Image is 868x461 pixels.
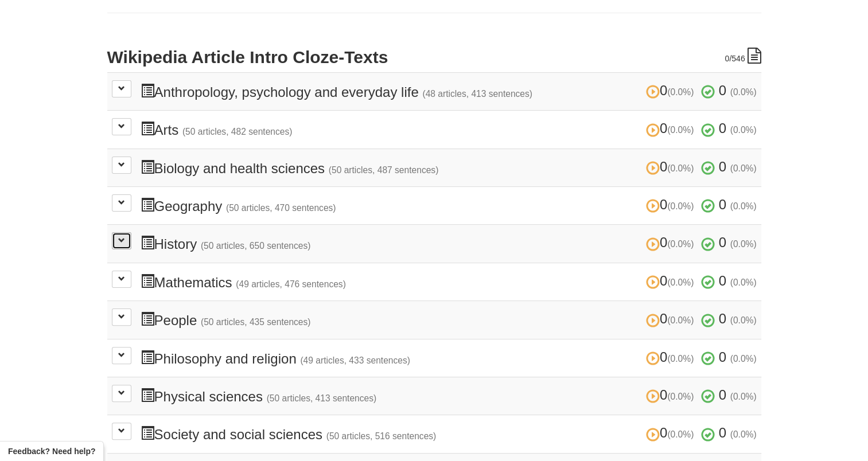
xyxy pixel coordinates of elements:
small: (49 articles, 433 sentences) [300,355,410,365]
small: (50 articles, 413 sentences) [267,393,377,403]
h3: People [141,311,757,328]
span: 0 [719,120,726,136]
span: 0 [646,273,698,288]
span: 0 [719,387,726,403]
span: 0 [646,235,698,250]
span: 0 [725,54,729,63]
div: /546 [725,48,761,64]
small: (0.0%) [730,278,757,287]
h3: Anthropology, psychology and everyday life [141,83,757,100]
small: (0.0%) [730,125,757,135]
small: (0.0%) [667,278,694,287]
span: 0 [646,83,698,98]
small: (50 articles, 487 sentences) [329,165,439,175]
h3: Arts [141,121,757,138]
span: 0 [646,197,698,212]
span: 0 [719,349,726,365]
span: 0 [646,311,698,326]
span: 0 [719,235,726,250]
small: (0.0%) [730,315,757,325]
span: 0 [646,425,698,440]
small: (50 articles, 435 sentences) [201,317,311,327]
small: (0.0%) [667,201,694,211]
span: 0 [646,120,698,136]
h3: Biology and health sciences [141,159,757,176]
small: (50 articles, 482 sentences) [182,127,293,136]
span: 0 [719,83,726,98]
small: (0.0%) [667,163,694,173]
h3: History [141,235,757,252]
small: (0.0%) [730,429,757,439]
small: (0.0%) [730,201,757,211]
small: (0.0%) [730,392,757,401]
span: 0 [719,425,726,440]
small: (0.0%) [667,354,694,364]
small: (50 articles, 650 sentences) [201,241,311,251]
small: (50 articles, 516 sentences) [326,431,437,441]
h3: Mathematics [141,274,757,290]
small: (50 articles, 470 sentences) [226,203,336,213]
span: 0 [646,387,698,403]
small: (0.0%) [667,125,694,135]
small: (0.0%) [730,87,757,97]
span: Open feedback widget [8,446,95,457]
small: (0.0%) [730,354,757,364]
h3: Physical sciences [141,388,757,404]
span: 0 [719,159,726,174]
small: (49 articles, 476 sentences) [236,279,346,289]
small: (0.0%) [667,239,694,249]
span: 0 [646,349,698,365]
span: 0 [719,197,726,212]
small: (48 articles, 413 sentences) [422,89,532,99]
h3: Geography [141,197,757,214]
h2: Wikipedia Article Intro Cloze-Texts [107,48,761,67]
small: (0.0%) [730,163,757,173]
small: (0.0%) [667,392,694,401]
small: (0.0%) [667,87,694,97]
span: 0 [719,273,726,288]
h3: Philosophy and religion [141,350,757,366]
h3: Society and social sciences [141,425,757,442]
span: 0 [646,159,698,174]
small: (0.0%) [667,429,694,439]
small: (0.0%) [730,239,757,249]
span: 0 [719,311,726,326]
small: (0.0%) [667,315,694,325]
